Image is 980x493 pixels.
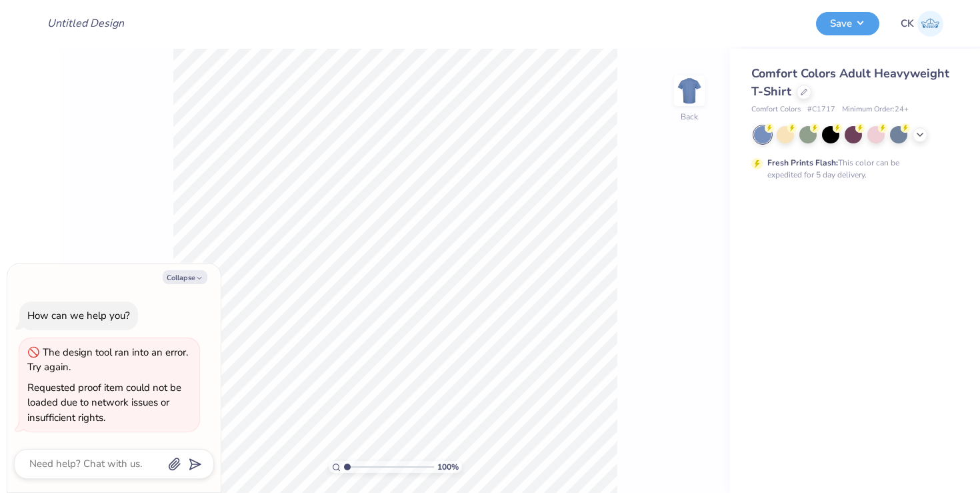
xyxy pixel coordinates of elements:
[807,104,835,115] span: # C1717
[901,11,943,37] a: CK
[751,65,949,99] span: Comfort Colors Adult Heavyweight T-Shirt
[681,111,698,123] div: Back
[767,157,931,181] div: This color can be expedited for 5 day delivery.
[842,104,909,115] span: Minimum Order: 24 +
[37,10,135,37] input: Untitled Design
[27,309,130,322] div: How can we help you?
[27,381,181,424] div: Requested proof item could not be loaded due to network issues or insufficient rights.
[437,461,459,473] span: 100 %
[901,16,914,31] span: CK
[816,12,879,35] button: Save
[751,104,801,115] span: Comfort Colors
[767,157,838,168] strong: Fresh Prints Flash:
[917,11,943,37] img: Chris Kolbas
[676,77,703,104] img: Back
[27,346,188,374] div: The design tool ran into an error. Try again.
[163,270,207,284] button: Collapse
